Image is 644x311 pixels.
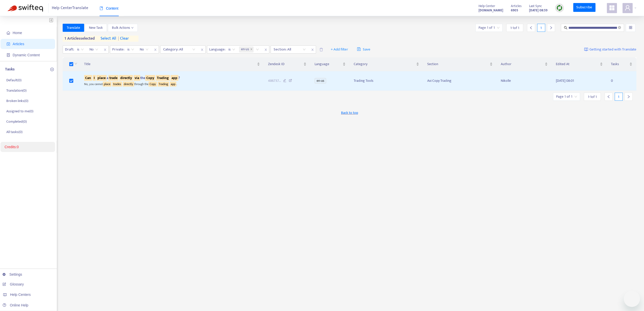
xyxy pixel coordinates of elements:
[93,75,96,81] sqkw: I
[497,71,552,91] td: Nikolle
[250,48,253,51] span: close
[327,45,352,54] button: + Add filter
[170,82,176,87] sqkw: app
[63,46,75,53] span: Draft :
[627,95,630,98] span: right
[5,145,19,149] a: Credits:0
[479,7,503,13] a: [DOMAIN_NAME]
[497,57,552,71] th: Author
[584,45,636,54] a: Getting started with Translate
[529,3,542,9] span: Last Sync
[6,119,27,124] p: Completed ( 0 )
[127,46,134,53] span: is
[103,82,111,87] sqkw: place
[264,57,311,71] th: Zendesk ID
[311,57,349,71] th: Language
[102,47,108,53] span: close
[13,31,22,35] span: Home
[529,26,533,30] span: left
[479,3,495,9] span: Help Center
[119,75,133,81] sqkw: directly
[584,47,588,51] img: image-link
[13,53,40,57] span: Dynamic Content
[118,35,119,42] span: |
[63,36,95,42] span: 1 articles selected
[112,82,122,87] sqkw: trades
[556,5,563,11] img: sync.dc5367851b00ba804db3.png
[228,46,235,53] span: is
[350,57,423,71] th: Category
[423,57,497,71] th: Section
[84,81,260,87] div: No, you cannot through the .
[309,47,316,53] span: close
[241,46,249,53] span: en-us
[625,5,631,11] span: user
[3,282,24,286] a: Glossary
[511,8,518,13] strong: 6905
[618,25,621,30] span: close-circle
[611,61,628,67] span: Tasks
[67,25,80,31] span: Translate
[8,5,43,12] img: Swifteq
[479,8,503,13] strong: [DOMAIN_NAME]
[149,82,157,87] sqkw: Copy
[199,47,205,53] span: close
[7,42,10,46] span: account-book
[152,47,159,53] span: close
[207,46,226,53] span: Language :
[158,82,169,87] sqkw: Trading
[556,61,599,67] span: Edited At
[427,61,489,67] span: Section
[134,75,140,81] sqkw: via
[156,75,170,81] sqkw: Trading
[607,57,636,71] th: Tasks
[116,36,129,42] span: clear
[112,25,134,31] span: Bulk Actions
[263,47,269,53] span: close
[589,47,636,53] span: Getting started with Translate
[268,61,302,67] span: Zendesk ID
[6,129,22,135] p: All tasks ( 0 )
[100,6,118,10] span: Content
[239,46,254,53] span: en-us
[315,78,326,84] span: en-us
[7,31,10,35] span: home
[89,46,98,53] span: No
[609,5,615,11] span: appstore
[100,7,103,10] span: book
[501,61,544,67] span: Author
[564,26,567,30] span: search
[537,24,545,32] div: 1
[588,94,597,99] span: 1 - 1 of 1
[52,3,88,13] span: Help Center Translate
[529,8,547,13] strong: [DATE] 08:59
[89,25,103,31] span: New Task
[13,42,24,46] span: Articles
[171,75,178,81] sqkw: app
[145,75,155,81] sqkw: Copy
[350,71,423,91] td: Trading Tools
[354,61,415,67] span: Category
[357,46,370,53] span: Save
[331,46,348,53] span: + Add filter
[618,26,621,29] span: close-circle
[108,75,118,81] sqkw: trade
[10,293,31,297] span: Help Centers
[615,93,623,101] div: 1
[7,53,10,57] span: container
[6,77,21,83] p: Default ( 0 )
[315,61,341,67] span: Language
[101,36,116,42] span: select all
[510,25,519,31] span: 1 - 1 of 1
[50,68,54,71] span: plus-circle
[108,24,138,32] button: Bulk Actionsdown
[423,71,497,91] td: Axi Copy Trading
[84,75,180,81] span: a the ?
[5,66,15,72] p: Tasks
[97,75,107,81] sqkw: place
[607,71,636,91] td: 0
[556,78,574,84] span: [DATE] 08:01
[84,75,92,81] sqkw: Can
[77,46,84,53] span: is
[85,24,107,32] button: New Task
